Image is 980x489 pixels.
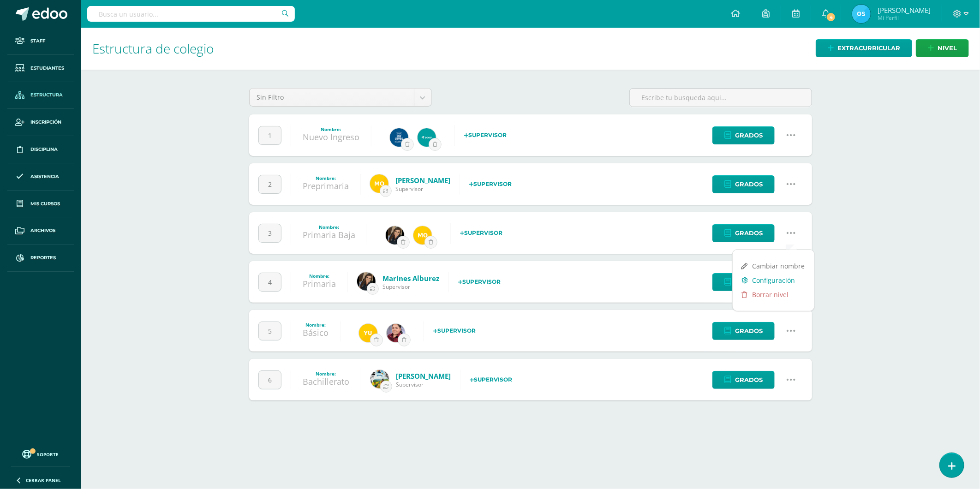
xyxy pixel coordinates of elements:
strong: Nombre: [309,273,329,279]
span: Supervisor [396,381,451,388]
span: Supervisor [382,283,439,291]
a: Configuración [733,273,814,287]
a: Primaria Baja [303,229,355,240]
span: Staff [30,37,45,45]
a: [PERSON_NAME] [396,371,451,381]
span: Grados [735,127,763,144]
a: Reportes [7,244,74,272]
a: Marines Alburez [382,274,439,283]
a: Borrar nivel [733,287,814,302]
a: Grados [712,273,775,291]
a: Nuevo Ingreso [303,131,359,143]
img: 6f99ca85ee158e1ea464f4dd0b53ae36.png [357,272,376,291]
a: Grados [712,322,775,340]
a: Staff [7,28,74,55]
a: Bachillerato [303,376,349,387]
input: Escribe tu busqueda aqui... [630,89,812,107]
img: 16aac84a45bf385ff285427704d9c25e.png [418,128,436,147]
a: Cambiar nombre [733,259,814,273]
a: Soporte [11,447,70,460]
span: Grados [735,322,763,340]
img: b41cd0bd7c5dca2e84b8bd7996f0ae72.png [390,128,408,147]
strong: Nombre: [321,126,341,132]
span: Estudiantes [30,65,64,72]
a: Primaria [303,278,336,289]
span: Archivos [30,227,55,234]
span: Grados [735,371,763,388]
span: Extracurricular [837,40,900,57]
a: Estudiantes [7,55,74,82]
strong: Supervisor [460,229,502,236]
img: ca38207ff64f461ec141487f36af9fbf.png [387,324,405,342]
a: Preprimaria [303,180,349,191]
strong: Supervisor [469,180,512,187]
span: Mi Perfil [878,14,931,22]
img: 4679c9c19acd2f2425bfd4ab82824cc9.png [413,226,432,244]
img: 070b477f6933f8ce66674da800cc5d3f.png [852,5,871,23]
span: Estructura [30,91,63,99]
a: Grados [712,224,775,242]
strong: Nombre: [316,175,336,181]
a: nivel [916,39,969,57]
span: [PERSON_NAME] [878,6,931,15]
strong: Supervisor [458,278,501,285]
a: Grados [712,126,775,144]
strong: Nombre: [319,224,339,230]
span: Cerrar panel [26,477,61,483]
img: 6f99ca85ee158e1ea464f4dd0b53ae36.png [386,226,404,244]
span: Grados [735,176,763,193]
a: Grados [712,371,775,389]
strong: Supervisor [433,327,476,334]
img: a257b9d1af4285118f73fe144f089b76.png [370,370,389,388]
a: Inscripción [7,109,74,136]
span: Sin Filtro [257,89,407,106]
span: 4 [826,12,836,22]
span: Estructura de colegio [92,40,214,57]
a: Archivos [7,217,74,244]
span: Reportes [30,254,56,262]
strong: Supervisor [470,376,512,383]
span: Disciplina [30,146,58,153]
a: Básico [303,327,329,338]
a: Sin Filtro [250,89,431,106]
img: 93b7b67941b764bb747a7261d69f45f2.png [359,324,377,342]
strong: Supervisor [464,131,507,138]
a: Mis cursos [7,191,74,218]
img: 4679c9c19acd2f2425bfd4ab82824cc9.png [370,174,388,193]
a: Asistencia [7,163,74,191]
span: Mis cursos [30,200,60,208]
span: Asistencia [30,173,59,180]
a: Estructura [7,82,74,109]
a: Grados [712,175,775,193]
a: Disciplina [7,136,74,163]
span: Inscripción [30,119,61,126]
span: Grados [735,225,763,242]
strong: Nombre: [316,370,336,377]
a: Extracurricular [816,39,912,57]
span: Soporte [37,451,59,458]
input: Busca un usuario... [87,6,295,22]
strong: Nombre: [305,322,326,328]
span: Supervisor [395,185,450,193]
a: [PERSON_NAME] [395,176,450,185]
span: nivel [938,40,957,57]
